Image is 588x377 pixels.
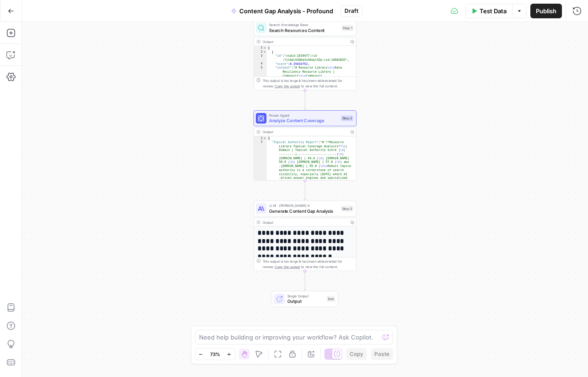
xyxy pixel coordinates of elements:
[304,271,306,290] g: Edge from step_3 to end
[480,6,507,16] span: Test Data
[530,4,562,18] button: Publish
[287,298,324,305] span: Output
[275,84,300,88] span: Copy the output
[304,91,306,110] g: Edge from step_1 to step_2
[341,205,354,211] div: Step 3
[269,22,339,28] span: Search Knowledge Base
[346,348,367,360] button: Copy
[465,4,512,18] button: Test Data
[269,208,338,215] span: Generate Content Gap Analysis
[254,66,267,333] div: 5
[350,350,363,358] span: Copy
[263,78,354,89] div: This output is too large & has been abbreviated for review. to view the full content.
[254,110,356,181] div: Power AgentAnalyze Content CoverageStep 2Output{ "Topical Authority Report":"# **Resource Library...
[254,54,267,62] div: 3
[239,6,333,16] span: Content Gap Analysis - Profound
[254,291,356,307] div: Single OutputOutputEnd
[226,4,339,18] button: Content Gap Analysis - Profound
[269,117,338,124] span: Analyze Content Coverage
[254,20,356,91] div: Search Knowledge BaseSearch Resources ContentStep 1Output[ { "id":"vsdid:1639477:rid :YjtAqlU3QKa...
[263,129,346,135] div: Output
[269,203,338,209] span: LLM · [PERSON_NAME] 4
[263,39,346,44] div: Output
[263,259,354,269] div: This output is too large & has been abbreviated for review. to view the full content.
[327,296,335,302] div: End
[254,136,267,140] div: 1
[254,46,267,50] div: 1
[536,6,556,16] span: Publish
[287,293,324,299] span: Single Output
[304,181,306,200] g: Edge from step_2 to step_3
[345,7,358,15] span: Draft
[263,136,266,140] span: Toggle code folding, rows 1 through 3
[269,113,338,118] span: Power Agent
[254,62,267,66] div: 4
[269,27,339,34] span: Search Resources Content
[263,220,346,225] div: Output
[263,46,266,50] span: Toggle code folding, rows 1 through 7
[341,25,353,31] div: Step 1
[263,50,266,54] span: Toggle code folding, rows 2 through 6
[275,265,300,269] span: Copy the output
[341,115,354,121] div: Step 2
[254,50,267,54] div: 2
[210,350,220,358] span: 73%
[371,348,393,360] button: Paste
[374,350,389,358] span: Paste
